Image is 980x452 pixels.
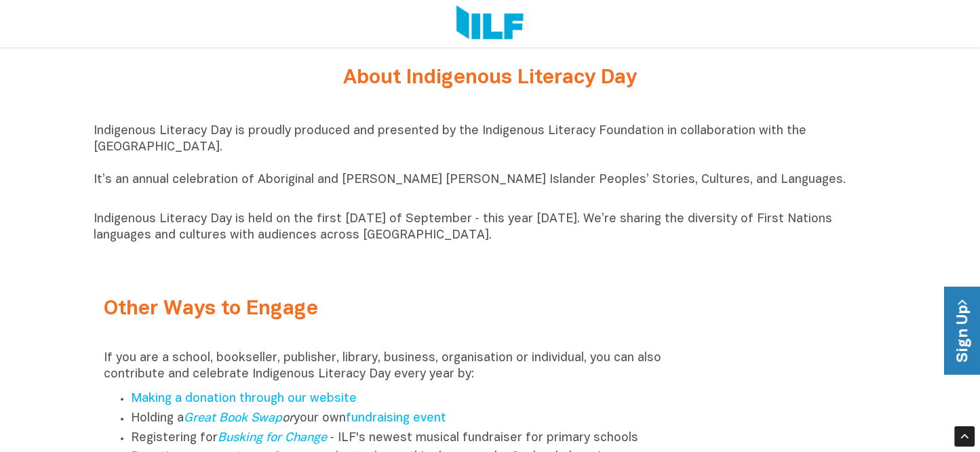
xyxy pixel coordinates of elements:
[954,426,975,447] div: Scroll Back to Top
[456,5,524,42] img: Logo
[346,413,446,424] a: fundraising event
[104,298,679,321] h2: Other Ways to Engage
[94,123,887,205] p: Indigenous Literacy Day is proudly produced and presented by the Indigenous Literacy Foundation i...
[104,350,679,383] p: If you are a school, bookseller, publisher, library, business, organisation or individual, you ca...
[131,429,679,449] li: Registering for ‑ ILF's newest musical fundraiser for primary schools
[131,393,357,405] a: Making a donation through our website
[218,432,327,444] a: Busking for Change
[131,409,679,429] li: Holding a your own
[184,413,282,424] a: Great Book Swap
[94,211,887,244] p: Indigenous Literacy Day is held on the first [DATE] of September ‑ this year [DATE]. We’re sharin...
[236,67,745,89] h2: About Indigenous Literacy Day
[184,413,294,424] em: or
